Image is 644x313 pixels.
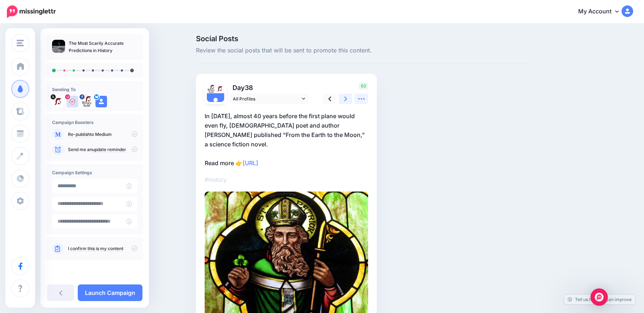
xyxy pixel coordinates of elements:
h4: Campaign Settings [52,170,137,175]
img: Hu3l9d_N-52559.jpg [216,85,224,93]
p: Send me an [68,146,137,153]
a: [URL] [243,159,258,167]
a: All Profiles [229,94,309,104]
h4: Sending To [52,87,137,92]
p: In [DATE], almost 40 years before the first plane would even fly, [DEMOGRAPHIC_DATA] poet and aut... [205,111,368,168]
p: #history [205,175,368,184]
img: a86dd71e79388d1746d9f0a7cc56a607_thumb.jpg [52,40,65,53]
img: Hu3l9d_N-52559.jpg [52,96,64,107]
img: 107731654_100216411778643_5832032346804107827_n-bsa91741.jpg [81,96,93,107]
img: user_default_image.png [95,96,107,107]
img: 107731654_100216411778643_5832032346804107827_n-bsa91741.jpg [207,85,216,93]
div: Open Intercom Messenger [590,288,608,306]
a: Re-publish [68,132,90,137]
span: All Profiles [233,95,300,103]
img: menu.png [17,40,24,46]
p: Day [229,82,310,93]
a: update reminder [92,147,126,153]
p: The Most Scarily Accurate Predictions in History [69,40,137,54]
p: to Medium [68,131,137,138]
span: Review the social posts that will be sent to promote this content. [196,46,532,55]
img: user_default_image.png [207,93,224,111]
h4: Campaign Boosters [52,120,137,125]
a: I confirm this is my content [68,246,123,252]
span: 38 [245,84,253,91]
span: Social Posts [196,35,532,42]
a: Tell us how we can improve [564,295,635,304]
img: user_default_image.png [67,96,78,107]
span: 63 [359,82,368,90]
img: Missinglettr [7,5,56,18]
a: My Account [571,3,633,21]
